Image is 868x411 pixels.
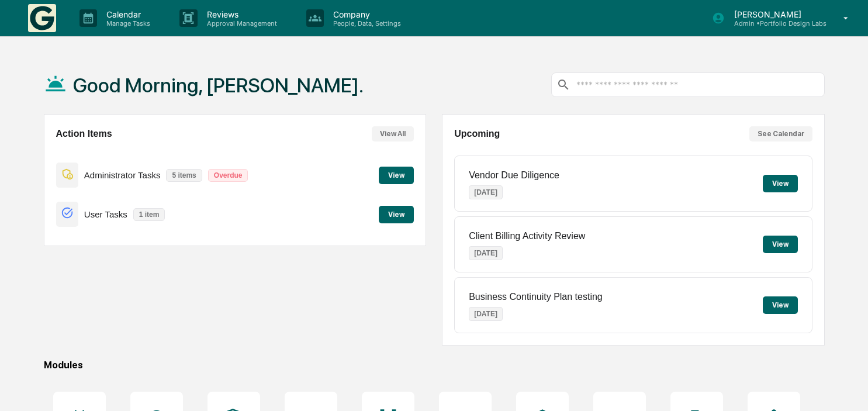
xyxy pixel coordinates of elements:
[28,4,56,32] img: logo
[469,231,585,241] p: Client Billing Activity Review
[56,129,112,139] h2: Action Items
[469,246,503,260] p: [DATE]
[198,9,283,19] p: Reviews
[469,292,603,302] p: Business Continuity Plan testing
[44,360,825,371] div: Modules
[208,169,248,182] p: Overdue
[469,170,559,181] p: Vendor Due Diligence
[749,126,812,141] button: See Calendar
[379,208,414,219] a: View
[324,19,407,27] p: People, Data, Settings
[379,167,414,184] button: View
[97,9,156,19] p: Calendar
[166,169,202,182] p: 5 items
[454,129,500,139] h2: Upcoming
[763,296,798,314] button: View
[372,126,414,141] button: View All
[84,209,127,219] p: User Tasks
[469,307,503,321] p: [DATE]
[763,175,798,192] button: View
[725,9,826,19] p: [PERSON_NAME]
[725,19,826,27] p: Admin • Portfolio Design Labs
[379,169,414,180] a: View
[379,206,414,223] button: View
[73,74,364,97] h1: Good Morning, [PERSON_NAME].
[198,19,283,27] p: Approval Management
[133,208,165,221] p: 1 item
[763,236,798,253] button: View
[324,9,407,19] p: Company
[84,170,161,180] p: Administrator Tasks
[469,185,503,199] p: [DATE]
[97,19,156,27] p: Manage Tasks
